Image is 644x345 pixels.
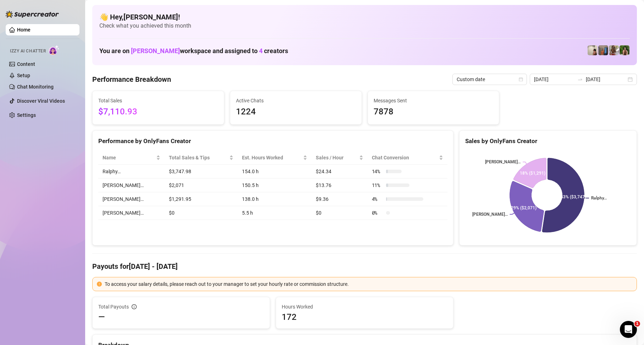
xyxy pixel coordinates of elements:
td: 154.0 h [238,165,312,179]
td: Ralphy… [98,165,165,179]
span: Messages Sent [374,97,494,104]
span: 4 % [372,195,383,203]
span: Sales / Hour [316,154,357,162]
span: calendar [519,77,523,81]
span: 14 % [372,168,383,175]
div: Sales by OnlyFans Creator [465,136,631,146]
span: Total Sales & Tips [169,154,228,162]
h4: 👋 Hey, [PERSON_NAME] ! [99,12,630,22]
input: End date [586,75,626,83]
div: To access your salary details, please reach out to your manager to set your hourly rate or commis... [105,280,632,288]
td: [PERSON_NAME]… [98,206,165,220]
span: Total Payouts [98,303,129,311]
span: 172 [282,311,447,323]
img: Wayne [598,45,608,55]
td: $9.36 [312,192,367,206]
span: Izzy AI Chatter [10,48,46,55]
div: Performance by OnlyFans Creator [98,136,447,146]
td: [PERSON_NAME]… [98,179,165,192]
th: Name [98,151,165,165]
img: AI Chatter [49,45,60,55]
span: Custom date [457,74,523,85]
td: $13.76 [312,179,367,192]
a: Chat Monitoring [17,84,54,90]
td: 5.5 h [238,206,312,220]
td: $2,071 [165,179,238,192]
img: Nathaniel [609,45,619,55]
td: 138.0 h [238,192,312,206]
span: 7878 [374,105,494,119]
span: Name [103,154,155,162]
input: Start date [534,75,574,83]
td: $24.34 [312,165,367,179]
span: Total Sales [98,97,218,104]
td: $1,291.95 [165,192,238,206]
h1: You are on workspace and assigned to creators [99,47,288,55]
a: Discover Viral Videos [17,98,65,104]
td: $0 [312,206,367,220]
span: swap-right [577,77,583,82]
th: Total Sales & Tips [165,151,238,165]
img: Ralphy [588,45,598,55]
span: 0 % [372,209,383,217]
text: [PERSON_NAME]… [485,159,521,164]
text: [PERSON_NAME]… [472,212,508,217]
text: Ralphy… [591,196,607,201]
span: 1224 [236,105,356,119]
span: exclamation-circle [97,282,102,287]
span: 1 [634,321,640,327]
span: info-circle [132,304,137,309]
span: Active Chats [236,97,356,104]
a: Content [17,61,35,67]
span: Check what you achieved this month [99,22,630,30]
td: $3,747.98 [165,165,238,179]
span: $7,110.93 [98,105,218,119]
span: 11 % [372,181,383,189]
h4: Performance Breakdown [92,74,171,84]
span: [PERSON_NAME] [131,47,180,55]
td: [PERSON_NAME]… [98,192,165,206]
img: Nathaniel [620,45,629,55]
span: — [98,311,105,323]
h4: Payouts for [DATE] - [DATE] [92,261,637,271]
iframe: Intercom live chat [620,321,637,338]
th: Chat Conversion [368,151,447,165]
span: 4 [259,47,263,55]
img: logo-BBDzfeDw.svg [6,11,59,18]
th: Sales / Hour [312,151,367,165]
span: Chat Conversion [372,154,437,162]
a: Setup [17,73,30,78]
td: $0 [165,206,238,220]
div: Est. Hours Worked [242,154,302,162]
a: Home [17,27,31,33]
td: 150.5 h [238,179,312,192]
span: to [577,77,583,82]
span: Hours Worked [282,303,447,311]
a: Settings [17,112,36,118]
